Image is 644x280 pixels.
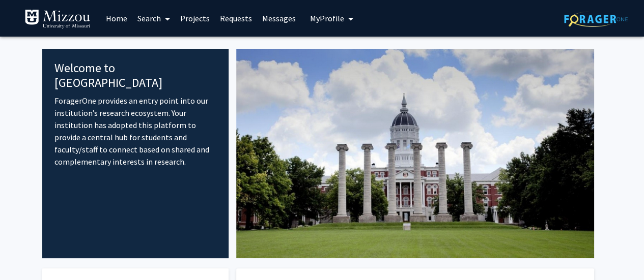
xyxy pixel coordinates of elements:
span: My Profile [310,13,344,23]
a: Requests [215,1,257,36]
p: ForagerOne provides an entry point into our institution’s research ecosystem. Your institution ha... [54,95,217,168]
img: University of Missouri Logo [24,9,91,29]
iframe: Chat [8,234,43,272]
a: Search [132,1,175,36]
img: ForagerOne Logo [564,11,628,27]
a: Home [101,1,132,36]
img: Cover Image [236,49,594,258]
a: Messages [257,1,301,36]
a: Projects [175,1,215,36]
h4: Welcome to [GEOGRAPHIC_DATA] [54,61,217,90]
